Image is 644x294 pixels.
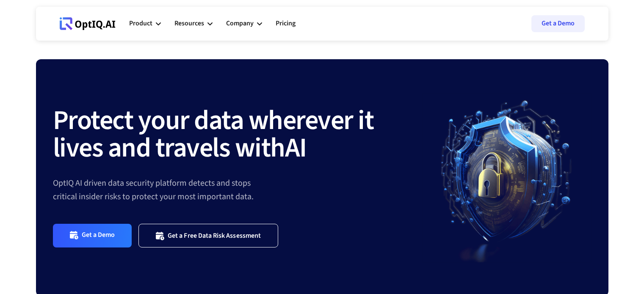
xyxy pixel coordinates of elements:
a: Webflow Homepage [60,11,116,36]
a: Pricing [276,11,296,36]
div: Get a Demo [82,231,115,240]
a: Get a Demo [53,224,132,247]
div: Webflow Homepage [60,30,60,30]
div: Product [129,11,161,36]
div: Resources [174,18,204,29]
a: Get a Free Data Risk Assessment [138,224,278,247]
div: Get a Free Data Risk Assessment [168,231,261,240]
div: Resources [174,11,213,36]
div: Product [129,18,152,29]
div: Company [226,18,254,29]
div: Company [226,11,262,36]
strong: Protect your data wherever it lives and travels with [53,101,374,168]
strong: AI [285,129,307,168]
div: OptIQ AI driven data security platform detects and stops critical insider risks to protect your m... [53,176,422,203]
a: Get a Demo [531,15,585,32]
